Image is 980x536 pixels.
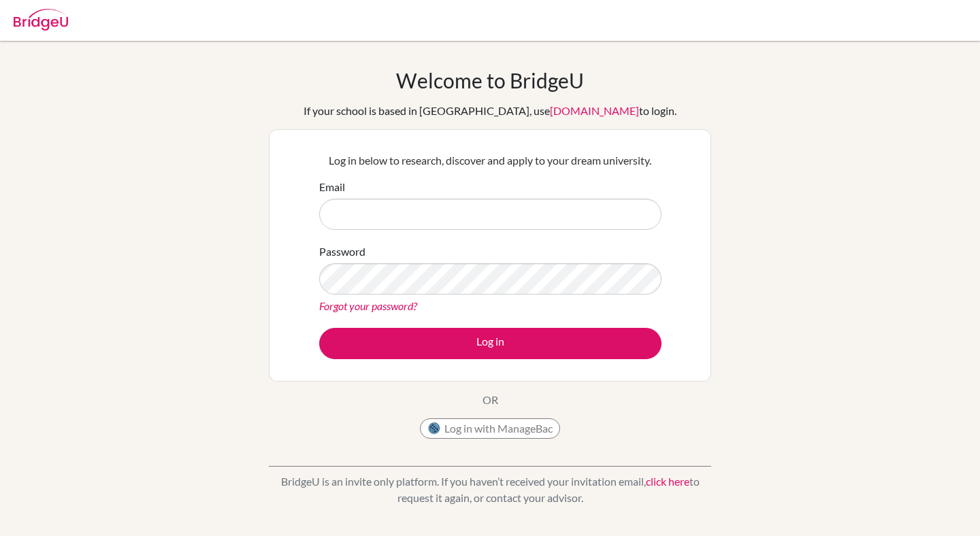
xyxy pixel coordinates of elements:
[483,392,498,408] p: OR
[319,299,417,312] a: Forgot your password?
[319,179,345,195] label: Email
[646,475,689,488] a: click here
[319,328,661,359] button: Log in
[14,9,68,31] img: Bridge-U
[319,244,365,260] label: Password
[304,103,676,119] div: If your school is based in [GEOGRAPHIC_DATA], use to login.
[319,152,661,169] p: Log in below to research, discover and apply to your dream university.
[420,418,560,439] button: Log in with ManageBac
[550,104,639,117] a: [DOMAIN_NAME]
[269,473,711,506] p: BridgeU is an invite only platform. If you haven’t received your invitation email, to request it ...
[396,68,584,93] h1: Welcome to BridgeU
